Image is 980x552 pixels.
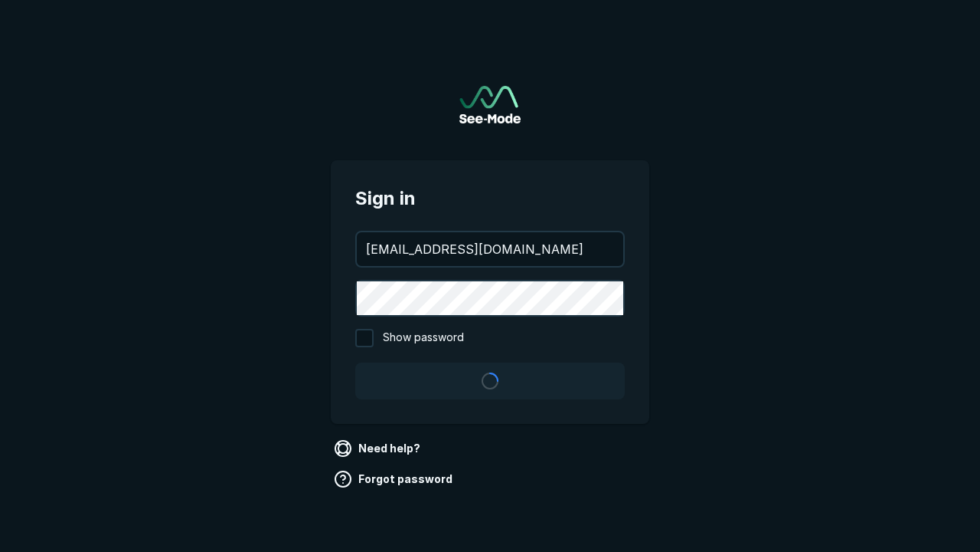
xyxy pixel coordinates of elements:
span: Show password [383,329,464,347]
a: Need help? [331,436,426,461]
a: Go to sign in [459,86,521,123]
span: Sign in [355,185,625,212]
input: your@email.com [357,232,623,266]
a: Forgot password [331,467,459,491]
img: See-Mode Logo [459,86,521,123]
